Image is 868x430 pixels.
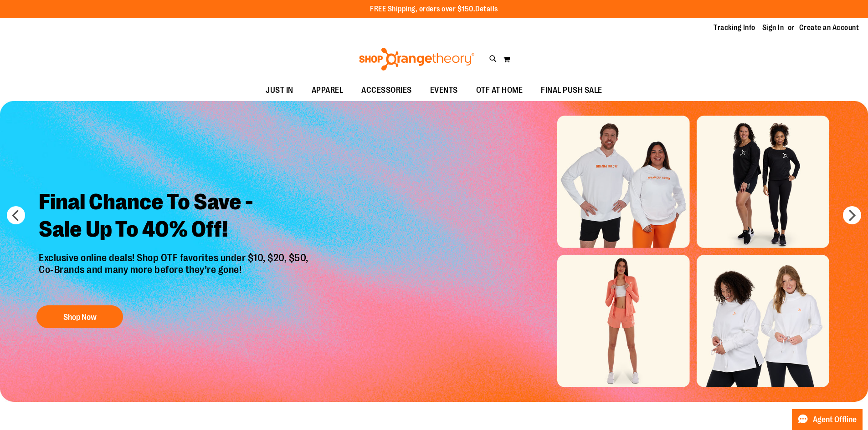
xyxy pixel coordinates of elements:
button: next [843,206,861,224]
h2: Final Chance To Save - Sale Up To 40% Off! [32,182,318,252]
a: JUST IN [257,80,303,101]
button: Agent Offline [792,409,863,430]
p: Exclusive online deals! Shop OTF favorites under $10, $20, $50, Co-Brands and many more before th... [32,252,318,297]
span: JUST IN [266,80,293,101]
a: FINAL PUSH SALE [532,80,611,101]
a: Tracking Info [714,23,755,33]
span: Agent Offline [813,415,857,424]
a: APPAREL [303,80,353,101]
a: Sign In [762,23,784,33]
span: APPAREL [312,80,344,101]
a: Details [475,5,498,13]
p: FREE Shipping, orders over $150. [370,4,498,15]
button: Shop Now [36,305,123,328]
button: prev [7,206,25,224]
a: Final Chance To Save -Sale Up To 40% Off! Exclusive online deals! Shop OTF favorites under $10, $... [32,182,318,333]
span: OTF AT HOME [476,80,523,101]
span: ACCESSORIES [361,80,412,101]
span: FINAL PUSH SALE [541,80,602,101]
a: OTF AT HOME [467,80,532,101]
a: Create an Account [799,23,859,33]
a: EVENTS [421,80,467,101]
img: Shop Orangetheory [358,48,476,71]
span: EVENTS [430,80,458,101]
a: ACCESSORIES [352,80,421,101]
